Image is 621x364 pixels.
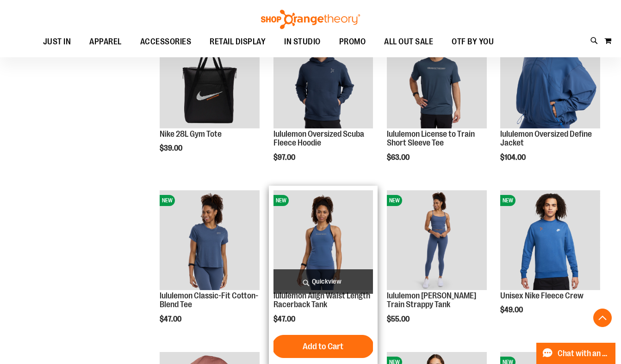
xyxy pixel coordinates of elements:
[160,29,260,130] a: Nike 28L Gym ToteNEW
[339,31,366,52] span: PROMO
[500,129,592,148] a: lululemon Oversized Define Jacket
[382,24,491,185] div: product
[500,190,600,291] a: Unisex Nike Fleece CrewNEW
[496,186,605,338] div: product
[160,315,183,323] span: $47.00
[387,291,476,309] a: lululemon [PERSON_NAME] Train Strappy Tank
[387,190,487,291] a: lululemon Wunder Train Strappy TankNEW
[387,29,487,128] img: lululemon License to Train Short Sleeve Tee
[43,31,71,52] span: JUST IN
[593,309,612,327] button: Back To Top
[500,153,527,162] span: $104.00
[210,31,266,52] span: RETAIL DISPLAY
[500,29,600,130] a: lululemon Oversized Define JacketNEW
[387,315,411,323] span: $55.00
[273,315,297,323] span: $47.00
[140,31,192,52] span: ACCESSORIES
[273,153,297,162] span: $97.00
[160,129,222,139] a: Nike 28L Gym Tote
[387,195,402,206] span: NEW
[160,190,260,291] a: lululemon Classic-Fit Cotton-Blend TeeNEW
[387,153,411,162] span: $63.00
[160,144,184,152] span: $39.00
[273,190,373,290] img: lululemon Align Waist Length Racerback Tank
[387,29,487,130] a: lululemon License to Train Short Sleeve TeeNEW
[500,195,515,206] span: NEW
[273,129,364,148] a: lululemon Oversized Scuba Fleece Hoodie
[273,29,373,128] img: lululemon Oversized Scuba Fleece Hoodie
[500,306,524,314] span: $49.00
[89,31,122,52] span: APPAREL
[500,29,600,128] img: lululemon Oversized Define Jacket
[160,29,260,128] img: Nike 28L Gym Tote
[284,31,321,52] span: IN STUDIO
[273,29,373,130] a: lululemon Oversized Scuba Fleece HoodieNEW
[273,190,373,291] a: lululemon Align Waist Length Racerback TankNEW
[160,195,175,206] span: NEW
[500,291,584,300] a: Unisex Nike Fleece Crew
[273,195,289,206] span: NEW
[500,190,600,290] img: Unisex Nike Fleece Crew
[260,10,361,29] img: Shop Orangetheory
[160,291,258,309] a: lululemon Classic-Fit Cotton-Blend Tee
[382,186,491,347] div: product
[387,129,475,148] a: lululemon License to Train Short Sleeve Tee
[273,269,373,294] a: Quickview
[269,24,378,185] div: product
[496,24,605,185] div: product
[160,190,260,290] img: lululemon Classic-Fit Cotton-Blend Tee
[452,31,494,52] span: OTF BY YOU
[303,341,343,352] span: Add to Cart
[384,31,433,52] span: ALL OUT SALE
[273,291,370,309] a: lululemon Align Waist Length Racerback Tank
[536,343,616,364] button: Chat with an Expert
[155,186,264,347] div: product
[272,335,374,358] button: Add to Cart
[387,190,487,290] img: lululemon Wunder Train Strappy Tank
[558,349,610,358] span: Chat with an Expert
[155,24,264,176] div: product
